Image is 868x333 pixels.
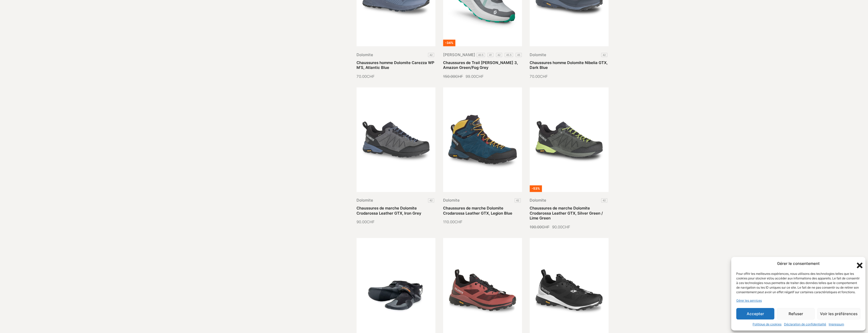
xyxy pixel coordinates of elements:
[736,298,762,303] a: Gérer les services
[530,206,603,220] a: Chaussures de marche Dolomite Crodarossa Leather GTX, Silver Green / Lime Green
[829,322,844,327] a: Impressum
[736,272,860,294] div: Pour offrir les meilleures expériences, nous utilisons des technologies telles que les cookies po...
[753,322,781,327] a: Politique de cookies
[736,308,774,319] button: Accepter
[443,60,518,70] a: Chaussures de Trail [PERSON_NAME] 3, Amazon Green/Fog Grey
[855,261,860,266] div: Fermer la boîte de dialogue
[777,261,820,267] div: Gérer le consentement
[817,308,860,319] button: Voir les préférences
[443,206,512,216] a: Chaussures de marche Dolomite Crodarossa Leather GTX, Legion Blue
[784,322,826,327] a: Déclaration de confidentialité
[356,60,434,70] a: Chaussures homme Dolomite Carezza WP M’S, Atlantic Blue
[530,60,608,70] a: Chaussures homme Dolomite Nibelia GTX, Dark Blue
[356,206,421,216] a: Chaussures de marche Dolomite Crodarossa Leather GTX, Iron Grey
[777,308,815,319] button: Refuser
